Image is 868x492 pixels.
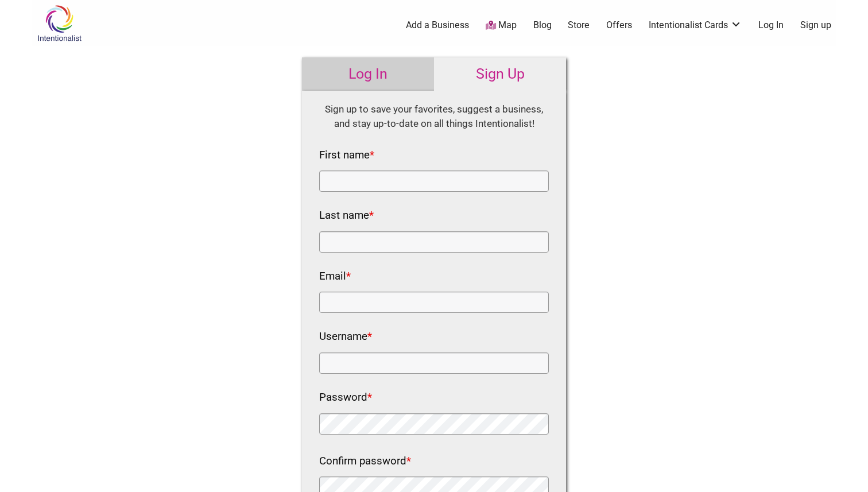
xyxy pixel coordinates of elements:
a: Map [486,19,517,32]
a: Intentionalist Cards [649,19,742,32]
label: Username [319,327,372,347]
a: Add a Business [406,19,469,32]
label: Password [319,388,372,408]
img: Intentionalist [32,5,87,42]
label: Last name [319,206,374,226]
a: Log In [758,19,784,32]
label: First name [319,146,374,165]
label: Confirm password [319,452,411,471]
a: Store [568,19,590,32]
a: Sign Up [434,57,566,91]
a: Sign up [800,19,831,32]
a: Blog [533,19,552,32]
a: Offers [606,19,632,32]
label: Email [319,267,351,286]
div: Sign up to save your favorites, suggest a business, and stay up-to-date on all things Intentional... [319,102,549,131]
a: Log In [302,57,434,91]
